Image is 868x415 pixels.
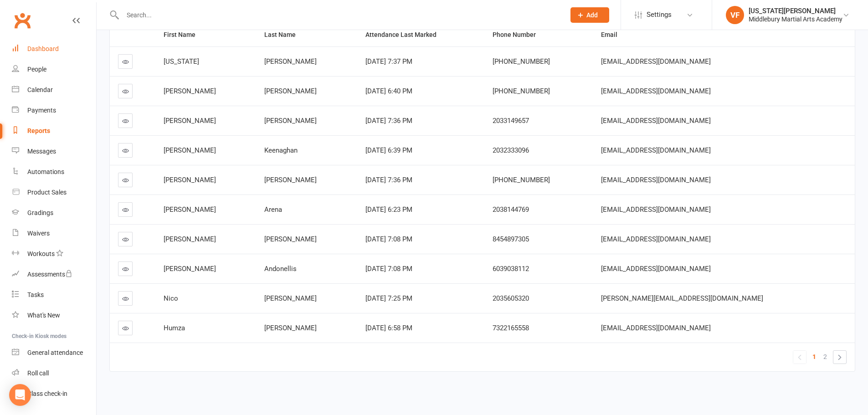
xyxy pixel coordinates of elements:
a: Product Sales [12,182,96,203]
span: [PERSON_NAME] [264,294,317,302]
span: [DATE] 7:36 PM [365,176,412,184]
span: Keenaghan [264,146,298,154]
a: Tasks [12,285,96,305]
div: What's New [27,312,60,319]
span: Arena [264,205,282,214]
div: Email [601,31,847,38]
span: [PERSON_NAME] [264,57,317,66]
div: Attendance Last Marked [365,31,477,38]
span: [DATE] 7:37 PM [365,57,412,66]
span: [EMAIL_ADDRESS][DOMAIN_NAME] [601,146,711,154]
a: Reports [12,121,96,141]
span: [PERSON_NAME] [264,87,317,95]
a: Workouts [12,244,96,264]
span: 8454897305 [493,235,529,243]
span: [PERSON_NAME] [264,117,317,125]
div: [US_STATE][PERSON_NAME] [749,7,842,15]
span: [DATE] 6:39 PM [365,146,412,154]
span: [DATE] 6:23 PM [365,205,412,214]
span: Settings [647,5,672,25]
span: [DATE] 7:36 PM [365,117,412,125]
span: [DATE] 6:58 PM [365,324,412,332]
span: [EMAIL_ADDRESS][DOMAIN_NAME] [601,324,711,332]
div: Payments [27,107,56,114]
div: Reports [27,127,50,134]
a: Automations [12,162,96,182]
span: [PERSON_NAME] [264,324,317,332]
span: [EMAIL_ADDRESS][DOMAIN_NAME] [601,57,711,66]
span: 2038144769 [493,205,529,214]
a: » [833,351,846,364]
a: Payments [12,100,96,121]
span: [EMAIL_ADDRESS][DOMAIN_NAME] [601,235,711,243]
a: 1 [809,350,820,363]
a: Assessments [12,264,96,285]
span: [PHONE_NUMBER] [493,87,550,95]
div: People [27,66,46,73]
a: Clubworx [11,9,34,32]
a: Calendar [12,80,96,100]
a: What's New [12,305,96,326]
span: [DATE] 7:08 PM [365,235,412,243]
a: Roll call [12,363,96,384]
div: Last Name [264,31,350,38]
div: VF [726,6,744,24]
div: Phone Number [493,31,586,38]
div: Calendar [27,86,53,93]
a: Class kiosk mode [12,384,96,404]
span: [DATE] 7:08 PM [365,265,412,273]
div: Gradings [27,209,53,216]
span: Humza [164,324,185,332]
span: 2032333096 [493,146,529,154]
div: General attendance [27,349,83,356]
span: [DATE] 7:25 PM [365,294,412,302]
span: [EMAIL_ADDRESS][DOMAIN_NAME] [601,176,711,184]
span: 1 [812,350,816,363]
a: 2 [820,350,831,363]
div: Open Intercom Messenger [9,384,31,406]
span: [PERSON_NAME][EMAIL_ADDRESS][DOMAIN_NAME] [601,294,763,302]
div: Waivers [27,230,50,237]
div: Dashboard [27,45,59,52]
a: « [793,351,806,364]
span: [US_STATE] [164,57,199,66]
span: 2 [823,350,827,363]
div: Product Sales [27,189,67,196]
span: Add [586,11,598,19]
div: Middlebury Martial Arts Academy [749,15,842,23]
span: 7322165558 [493,324,529,332]
span: [PHONE_NUMBER] [493,57,550,66]
a: Dashboard [12,39,96,59]
span: [DATE] 6:40 PM [365,87,412,95]
div: Workouts [27,250,55,257]
span: [PERSON_NAME] [164,176,216,184]
span: 2033149657 [493,117,529,125]
div: Automations [27,168,64,175]
div: Roll call [27,369,49,377]
span: Andonellis [264,265,297,273]
div: Class check-in [27,390,67,397]
span: [PERSON_NAME] [264,176,317,184]
a: Waivers [12,223,96,244]
span: Nico [164,294,178,302]
a: Messages [12,141,96,162]
span: [PERSON_NAME] [264,235,317,243]
span: [PERSON_NAME] [164,146,216,154]
div: Assessments [27,271,72,278]
span: [EMAIL_ADDRESS][DOMAIN_NAME] [601,117,711,125]
span: [PERSON_NAME] [164,117,216,125]
div: First Name [164,31,249,38]
span: [EMAIL_ADDRESS][DOMAIN_NAME] [601,205,711,214]
span: [PERSON_NAME] [164,205,216,214]
span: [PERSON_NAME] [164,235,216,243]
a: Gradings [12,203,96,223]
span: [PHONE_NUMBER] [493,176,550,184]
a: General attendance kiosk mode [12,343,96,363]
span: [PERSON_NAME] [164,87,216,95]
span: [PERSON_NAME] [164,265,216,273]
span: 6039038112 [493,265,529,273]
input: Search... [120,9,559,21]
button: Add [570,7,609,23]
span: 2035605320 [493,294,529,302]
div: Tasks [27,291,44,298]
